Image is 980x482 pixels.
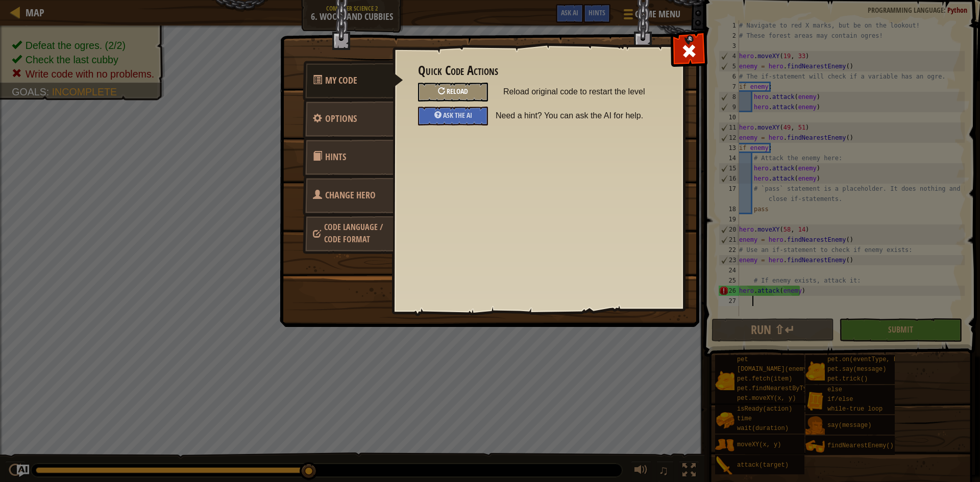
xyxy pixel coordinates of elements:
[303,99,394,139] a: Options
[496,107,666,125] span: Need a hint? You can ask the AI for help.
[447,86,468,96] span: Reload
[325,74,357,87] span: Quick Code Actions
[325,150,346,163] span: Hints
[418,107,488,125] div: Ask the AI
[324,221,383,245] span: Choose hero, language
[443,110,472,120] span: Ask the AI
[303,61,403,100] a: My Code
[325,189,376,201] span: Choose hero, language
[325,112,357,125] span: Configure settings
[418,83,488,102] div: Reload original code to restart the level
[503,83,658,101] span: Reload original code to restart the level
[418,64,658,78] h3: Quick Code Actions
